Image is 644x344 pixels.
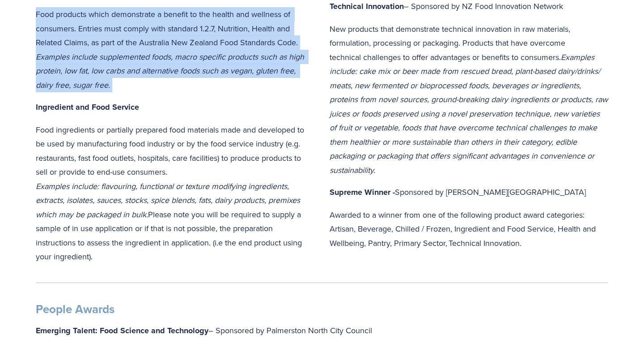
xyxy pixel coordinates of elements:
[36,181,302,220] em: Examples include: flavouring, functional or texture modifying ingredients, extracts, isolates, sa...
[36,7,314,92] p: Food products which demonstrate a benefit to the health and wellness of consumers. Entries must c...
[330,22,608,177] p: New products that demonstrate technical innovation in raw materials, formulation, processing or p...
[330,185,608,200] p: Sponsored by [PERSON_NAME][GEOGRAPHIC_DATA]
[330,186,395,198] strong: Supreme Winner -
[36,301,114,318] strong: People Awards
[330,52,610,176] em: Examples include: cake mix or beer made from rescued bread, plant-based dairy/drinks/ meats, new ...
[330,208,608,250] p: Awarded to a winner from one of the following product award categories: Artisan, Beverage, Chille...
[330,0,404,12] strong: Technical Innovation
[36,123,314,264] p: Food ingredients or partially prepared food materials made and developed to be used by manufactur...
[36,101,139,113] strong: Ingredient and Food Service
[36,325,208,336] strong: Emerging Talent: Food Science and Technology
[36,323,608,338] p: – Sponsored by Palmerston North City Council
[36,51,306,90] em: Examples include supplemented foods, macro specific products such as high protein, low fat, low c...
